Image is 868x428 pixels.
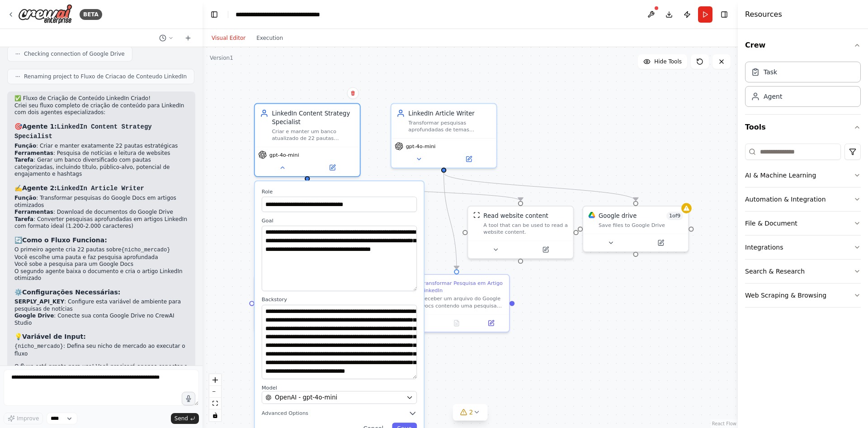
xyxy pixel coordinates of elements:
[445,154,493,164] button: Open in side panel
[262,384,417,391] label: Model
[272,128,354,141] div: Criar e manter um banco atualizado de 22 pautas estrategicas e relevantes para LinkedIn sobre {ni...
[121,247,170,253] code: {nicho_mercado}
[483,212,548,220] div: Read website content
[22,236,107,244] strong: Como o Fluxo Funciona:
[439,318,475,328] button: No output available
[14,363,188,385] p: O fluxo está pronto para uso! Você precisará apenas conectar o Google Drive e configurar a API do...
[14,122,188,141] h3: 🎯
[57,185,144,192] code: LinkedIn Article Writer
[171,413,199,424] button: Send
[745,164,861,187] button: AI & Machine Learning
[209,398,221,409] button: fit view
[182,392,195,405] button: Click to speak your automation idea
[745,212,861,235] button: File & Document
[208,8,221,21] button: Hide left sidebar
[80,9,102,20] div: BETA
[210,54,233,62] div: Version 1
[406,143,436,149] span: gpt-4o-mini
[764,67,777,77] div: Task
[408,109,491,118] div: LinkedIn Article Writer
[308,163,357,173] button: Open in side panel
[14,150,53,156] strong: Ferramentas
[22,289,120,296] strong: Configurações Necessárias:
[24,73,187,80] span: Renaming project to Fluxo de Criacao de Conteudo LinkedIn
[22,333,86,340] strong: Variável de Input:
[254,103,361,177] div: LinkedIn Content Strategy SpecialistCriar e manter um banco atualizado de 22 pautas estrategicas ...
[156,33,177,43] button: Switch to previous chat
[209,409,221,421] button: toggle interactivity
[14,343,63,350] code: {nicho_mercado}
[521,245,570,255] button: Open in side panel
[262,410,308,417] span: Advanced Options
[251,33,288,43] button: Execution
[745,58,861,114] div: Crew
[421,280,504,293] div: Transformar Pesquisa em Artigo LinkedIn
[638,54,687,69] button: Hide Tools
[403,274,510,332] div: Transformar Pesquisa em Artigo LinkedInReceber um arquivo do Google Docs contendo uma pesquisa ap...
[262,188,417,195] label: Role
[4,413,43,424] button: Improve
[17,415,39,422] span: Improve
[14,95,188,102] h2: ✅ Fluxo de Criação de Conteúdo LinkedIn Criado!
[14,236,188,245] h3: 🔄
[14,288,188,297] h3: ⚙️
[469,408,473,417] span: 2
[14,195,36,201] strong: Função
[262,217,417,224] label: Goal
[14,268,188,282] li: O segundo agente baixa o documento e cria o artigo LinkedIn otimizado
[439,173,640,201] g: Edge from 07f80327-3342-4817-8424-d24c18536e6e to 83d5abf8-cae9-43d7-970c-3f5fe02283ad
[718,8,731,21] button: Hide right sidebar
[599,212,637,220] div: Google drive
[599,222,683,229] div: Save files to Google Drive
[14,298,188,313] li: : Configure esta variável de ambiente para pesquisas de notícias
[666,212,683,220] span: Number of enabled actions
[209,374,221,421] div: React Flow controls
[14,254,188,261] li: Você escolhe uma pauta e faz pesquisa aprofundada
[22,184,144,192] strong: Agente 2:
[588,212,595,218] img: Google Drive
[14,209,188,216] li: : Download de documentos do Google Drive
[408,119,491,133] div: Transformar pesquisas aprofundadas de temas especificos em artigos otimizados e envolventes para ...
[476,318,506,328] button: Open in side panel
[262,391,417,404] button: OpenAI - gpt-4o-mini
[14,123,152,140] code: LinkedIn Content Strategy Specialist
[14,102,188,116] p: Criei seu fluxo completo de criação de conteúdo para LinkedIn com dois agentes especializados:
[269,151,299,158] span: gpt-4o-mini
[473,212,480,218] img: ScrapeWebsiteTool
[14,261,188,268] li: Você sobe a pesquisa para um Google Docs
[14,157,188,178] li: : Gerar um banco diversificado com pautas categorizadas, incluindo título, público-alvo, potencia...
[453,404,488,421] button: 2
[467,206,574,259] div: ScrapeWebsiteToolRead website contentA tool that can be used to read a website content.
[175,415,188,422] span: Send
[745,9,782,20] h4: Resources
[637,238,685,248] button: Open in side panel
[272,109,354,126] div: LinkedIn Content Strategy Specialist
[209,386,221,398] button: zoom out
[275,393,337,402] span: OpenAI - gpt-4o-mini
[483,222,568,236] div: A tool that can be used to read a website content.
[745,236,861,259] button: Integrations
[14,195,188,209] li: : Transformar pesquisas do Google Docs em artigos otimizados
[262,409,417,418] button: Advanced Options
[745,33,861,58] button: Crew
[14,313,188,327] li: : Conecte sua conta Google Drive no CrewAI Studio
[14,183,188,193] h3: ✍️
[206,33,251,43] button: Visual Editor
[14,157,33,163] strong: Tarefa
[236,10,337,19] nav: breadcrumb
[745,188,861,211] button: Automation & Integration
[14,143,188,150] li: : Criar e manter exatamente 22 pautas estratégicas
[745,260,861,283] button: Search & Research
[745,284,861,307] button: Web Scraping & Browsing
[14,313,54,319] strong: Google Drive
[14,143,36,149] strong: Função
[14,150,188,157] li: : Pesquisa de notícias e leitura de websites
[421,295,504,309] div: Receber um arquivo do Google Docs contendo uma pesquisa aprofundada sobre um dos temas das 22 pau...
[181,33,195,43] button: Start a new chat
[18,4,72,24] img: Logo
[391,103,497,168] div: LinkedIn Article WriterTransformar pesquisas aprofundadas de temas especificos em artigos otimiza...
[582,206,689,252] div: Google DriveGoogle drive1of9Save files to Google Drive
[14,298,64,305] strong: SERPLY_API_KEY
[209,374,221,386] button: zoom in
[745,140,861,315] div: Tools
